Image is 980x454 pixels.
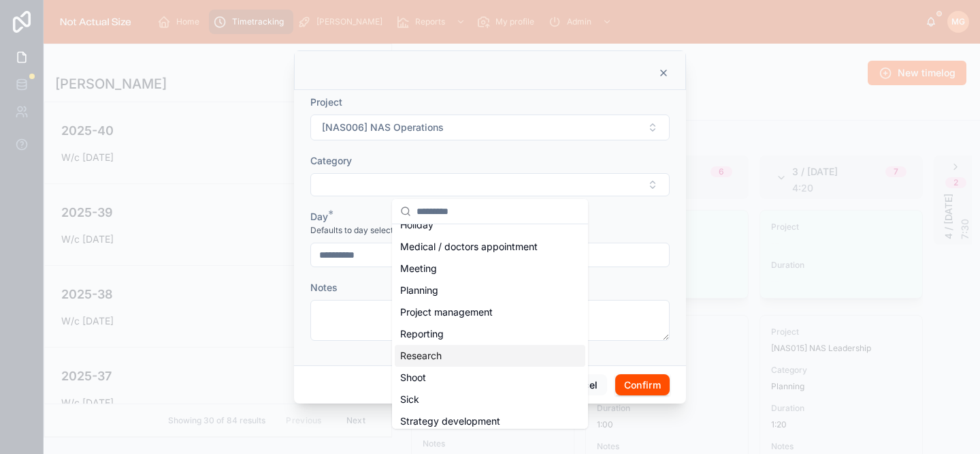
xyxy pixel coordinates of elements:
[400,349,442,363] span: Research
[392,224,588,429] div: Suggestions
[400,393,419,406] span: Sick
[400,305,493,319] span: Project management
[400,327,444,341] span: Reporting
[400,218,434,232] span: Holiday
[400,262,437,275] span: Meeting
[310,211,328,222] span: Day
[400,240,538,254] span: Medical / doctors appointment
[310,115,670,140] button: Select Button
[310,225,435,236] span: Defaults to day selected in week
[615,374,670,396] button: Confirm
[310,282,338,293] span: Notes
[310,173,670,196] button: Select Button
[310,96,342,108] span: Project
[400,371,426,384] span: Shoot
[400,414,500,428] span: Strategy development
[322,121,444,134] span: [NAS006] NAS Operations
[310,155,352,166] span: Category
[400,284,438,297] span: Planning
